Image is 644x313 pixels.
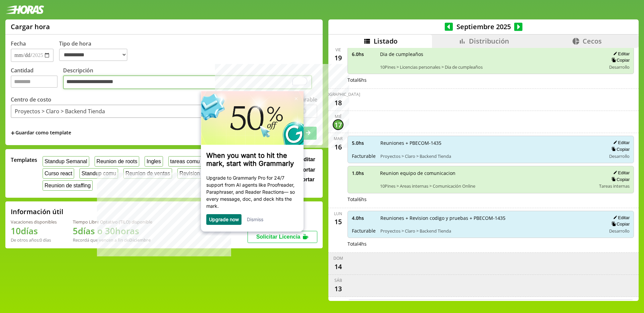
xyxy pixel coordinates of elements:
[333,261,343,272] div: 14
[335,300,341,305] div: vie
[469,37,509,46] span: Distribución
[73,219,152,225] div: Tiempo Libre Optativo (TiLO) disponible
[352,51,375,57] span: 6.0 hs
[335,47,341,53] div: vie
[11,40,26,47] label: Fecha
[95,156,139,167] button: Reunion de roots
[9,60,101,76] h3: When you want to hit the mark, start with Grammarly
[347,77,634,83] div: Total 6 hs
[380,228,601,234] span: Proyectos > Claro > Backend Tienda
[11,237,57,243] div: De otros años: 0 días
[328,48,639,300] div: scrollable content
[609,228,630,234] span: Desarrollo
[333,283,343,294] div: 13
[380,64,601,70] span: 10Pines > Licencias personales > Dia de cumpleaños
[334,277,342,283] div: sáb
[611,51,630,57] button: Editar
[611,140,630,145] button: Editar
[11,225,57,237] h1: 10 días
[11,129,15,137] span: +
[73,225,152,237] h1: 5 días o 30 horas
[123,168,172,179] button: Reunion de ventas
[374,37,397,46] span: Listado
[352,153,376,159] span: Facturable
[352,140,376,146] span: 5.0 hs
[50,125,66,131] a: Dismiss
[352,170,375,176] span: 1.0 hs
[599,183,630,189] span: Tareas internas
[609,153,630,159] span: Desarrollo
[334,136,342,141] div: mar
[609,57,630,63] button: Copiar
[609,64,630,70] span: Desarrollo
[352,215,376,221] span: 4.0 hs
[334,211,342,216] div: lun
[380,183,594,189] span: 10Pines > Areas internas > Comunicación Online
[333,255,343,261] div: dom
[43,180,93,191] button: Reunion de staffing
[335,114,342,119] div: mié
[168,156,218,167] button: tareas comu online
[583,37,602,46] span: Cecos
[380,215,601,221] span: Reuniones + Revision codigo y pruebas + PBECOM-1435
[609,146,630,152] button: Copiar
[12,125,42,131] a: Upgrade now
[611,215,630,221] button: Editar
[63,75,312,89] textarea: To enrich screen reader interactions, please activate Accessibility in Grammarly extension settings
[11,207,63,216] h2: Información útil
[380,170,594,176] span: Reunion equipo de comunicacion
[11,67,63,91] label: Cantidad
[453,22,514,31] span: Septiembre 2025
[11,96,51,103] label: Centro de costo
[256,234,301,240] span: Solicitar Licencia
[11,129,71,137] span: +Guardar como template
[11,219,57,225] div: Vacaciones disponibles
[609,221,630,227] button: Copiar
[609,177,630,182] button: Copiar
[98,6,100,9] img: close_x_white.png
[59,40,133,62] label: Tipo de hora
[79,168,118,179] button: Standup comu
[129,237,151,243] b: Diciembre
[333,119,343,130] div: 17
[63,67,317,91] label: Descripción
[145,156,163,167] button: Ingles
[9,83,101,118] p: Upgrade to Grammarly Pro for 24/7 support from AI agents like Proofreader, Paraphraser, and Reade...
[300,156,315,163] span: Editar
[333,141,343,152] div: 16
[347,241,634,247] div: Total 4 hs
[15,108,105,115] div: Proyectos > Claro > Backend Tienda
[380,140,601,146] span: Reuniones + PBECOM-1435
[347,196,634,202] div: Total 6 hs
[5,5,44,14] img: logotipo
[333,97,343,108] div: 18
[11,22,50,31] h1: Cargar hora
[43,168,74,179] button: Curso react
[177,168,223,179] button: Revision de rates
[316,91,360,97] div: [DEMOGRAPHIC_DATA]
[611,170,630,176] button: Editar
[380,51,601,57] span: Dia de cumpleaños
[11,75,58,88] input: Cantidad
[11,156,37,164] span: Templates
[380,153,601,159] span: Proyectos > Claro > Backend Tienda
[248,231,317,243] button: Solicitar Licencia
[73,237,152,243] div: Recordá que vencen a fin de
[43,156,89,167] button: Standup Semanal
[333,216,343,227] div: 15
[352,228,376,234] span: Facturable
[59,49,127,61] select: Tipo de hora
[333,53,343,63] div: 19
